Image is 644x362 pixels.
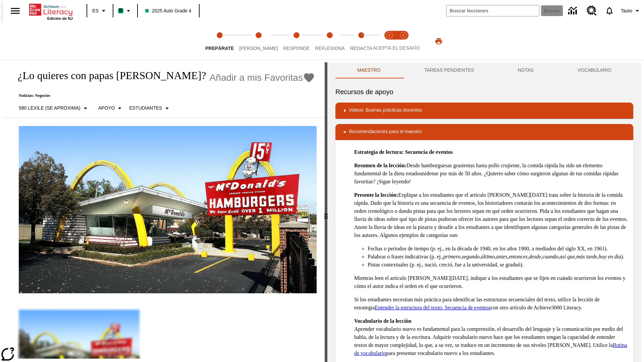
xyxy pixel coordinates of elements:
strong: Estrategia de lectura: Secuencia de eventos [354,149,453,155]
span: ACEPTA EL DESAFÍO [373,45,420,51]
button: Responde step 3 of 5 [278,23,315,60]
button: Acepta el desafío contesta step 2 of 2 [394,23,413,60]
strong: Vocabulario de la lección [354,318,412,324]
p: Estudiantes [129,105,162,112]
button: Seleccione Lexile, 580 Lexile (Se aproxima) [16,102,92,114]
span: Redacta [350,46,372,51]
img: Uno de los primeros locales de McDonald's, con el icónico letrero rojo y los arcos amarillos. [19,126,317,294]
strong: Presente la lección: [354,192,398,198]
button: Perfil/Configuración [618,5,644,17]
button: Redacta step 5 of 5 [345,23,378,60]
span: Añadir a mis Favoritas [210,72,303,83]
p: Explique a los estudiantes que el artículo [PERSON_NAME][DATE] trata sobre la historia de la comi... [354,191,628,239]
button: Abrir el menú lateral [5,1,25,21]
span: Edición de NJ [47,16,73,20]
div: Instructional Panel Tabs [335,62,633,78]
button: Añadir a mis Favoritas - ¿Lo quieres con papas fritas? [210,72,315,83]
em: hoy en día [599,254,621,259]
div: Portada [29,2,73,20]
p: Si los estudiantes necesitan más práctica para identificar las estructuras secuenciales del texto... [354,296,628,312]
button: Imprimir [428,35,449,47]
button: Maestro [335,62,402,78]
a: Notificaciones [601,2,618,19]
li: Pistas contextuales (p. ej., nació, creció, fue a la universidad, se graduó). [368,261,628,269]
span: Reflexiona [315,46,345,51]
div: Pulsa la tecla de intro o la barra espaciadora y luego presiona las flechas de derecha e izquierd... [325,62,327,362]
em: segundo [462,254,480,259]
p: Desde hamburguesas grasientas hasta pollo crujiente, la comida rápida ha sido un elemento fundame... [354,162,628,186]
p: Apoyo [98,105,115,112]
input: Buscar campo [446,5,539,16]
button: Boost El color de la clase es verde menta. Cambiar el color de la clase. [115,5,135,17]
a: Entender la estructura del texto: Secuencia de eventos [375,305,490,310]
span: ES [92,7,99,14]
a: Centro de información [564,2,583,20]
h6: Recursos de apoyo [335,86,633,97]
p: Noticias: Negocios [11,93,315,98]
span: 2025 Auto Grade 4 [145,7,192,14]
span: B [119,6,122,15]
button: TAREAS PENDIENTES [402,62,496,78]
p: Videos: Buenas prácticas docentes [349,107,422,115]
em: cuando [542,254,558,259]
em: antes [496,254,507,259]
button: NOTAS [496,62,556,78]
h1: ¿Lo quieres con papas [PERSON_NAME]? [11,69,206,82]
div: Videos: Buenas prácticas docentes [335,103,633,119]
span: Tauto [621,7,632,14]
em: primero [443,254,461,259]
em: más tarde [576,254,597,259]
div: Recomendaciones para el maestro [335,124,633,140]
em: entonces [509,254,528,259]
text: 1 [388,34,390,37]
button: Lee step 2 of 5 [234,23,283,60]
button: Acepta el desafío lee step 1 of 2 [380,23,399,60]
span: Prepárate [205,46,234,51]
p: Aprender vocabulario nuevo es fundamental para la comprensión, el desarrollo del lenguaje y la co... [354,317,628,357]
strong: Resumen de la lección: [354,163,407,168]
text: 2 [402,34,404,37]
button: Reflexiona step 4 of 5 [310,23,350,60]
p: Recomendaciones para el maestro [349,128,422,136]
p: 580 Lexile (Se aproxima) [19,105,80,112]
span: Responde [283,46,310,51]
button: VOCABULARIO [555,62,633,78]
button: Tipo de apoyo, Apoyo [96,102,127,114]
li: Fechas o periodos de tiempo (p. ej., en la década de 1940, en los años 1900, a mediados del siglo... [368,245,628,253]
a: Centro de recursos, Se abrirá en una pestaña nueva. [583,2,601,20]
em: desde [529,254,541,259]
span: [PERSON_NAME] [239,46,278,51]
p: Mientras leen el artículo [PERSON_NAME][DATE], indique a los estudiantes que se fijen en cuándo o... [354,274,628,290]
em: así que [559,254,575,259]
em: último [481,254,495,259]
div: activity [327,62,641,362]
button: Prepárate step 1 of 5 [200,23,239,60]
button: Lenguaje: ES, Selecciona un idioma [89,5,111,17]
div: reading [3,62,325,359]
button: Seleccionar estudiante [126,102,174,114]
li: Palabras o frases indicativas (p. ej., , , , , , , , , , ). [368,253,628,261]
